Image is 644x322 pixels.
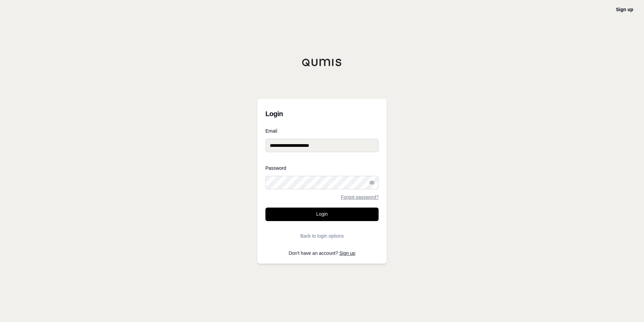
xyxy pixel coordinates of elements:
[340,250,355,256] a: Sign up
[265,208,379,221] button: Login
[265,229,379,243] button: Back to login options
[302,58,342,66] img: Qumis
[341,195,379,199] a: Forgot password?
[265,129,379,133] label: Email
[265,166,379,170] label: Password
[265,251,379,256] p: Don't have an account?
[265,107,379,120] h3: Login
[616,7,633,12] a: Sign up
